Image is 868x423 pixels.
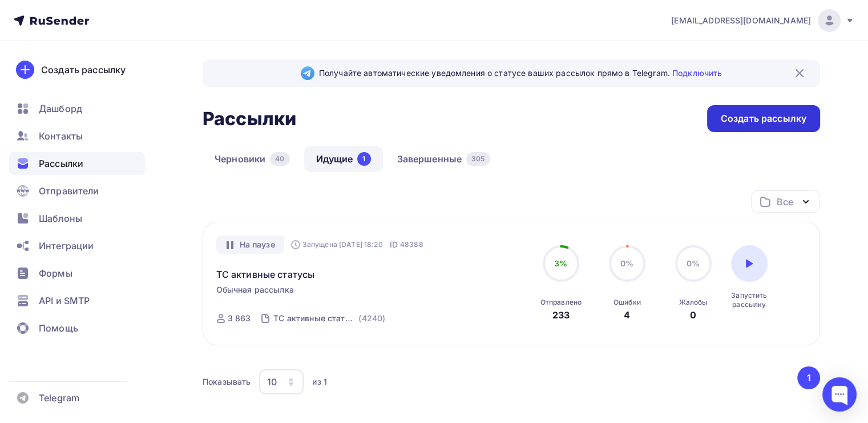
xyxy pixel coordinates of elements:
a: Формы [9,262,145,285]
div: На паузе [216,236,284,254]
div: 40 [270,152,289,166]
span: 0% [687,258,700,268]
a: Шаблоны [9,207,145,230]
div: Ошибки [613,298,641,307]
h2: Рассылки [203,107,296,130]
div: 10 [267,375,277,389]
span: Обычная рассылка [216,284,294,296]
div: 3 863 [228,313,251,324]
div: 1 [357,152,370,166]
a: Отправители [9,179,145,202]
span: API и SMTP [39,294,90,308]
div: Показывать [203,376,251,388]
span: Контакты [39,129,83,143]
a: Рассылки [9,152,145,175]
span: ID [390,239,398,250]
span: Рассылки [39,157,83,170]
div: 233 [552,308,570,322]
a: [EMAIL_ADDRESS][DOMAIN_NAME] [671,9,854,32]
div: Жалобы [679,298,707,307]
div: Создать рассылку [41,63,126,77]
span: Шаблоны [39,212,82,225]
ul: Pagination [796,366,821,389]
span: Интеграции [39,239,94,253]
span: Формы [39,266,72,280]
span: 48388 [400,239,423,250]
a: Черновики40 [203,146,302,172]
a: Дашборд [9,97,145,120]
div: 305 [466,152,490,166]
a: Завершенные305 [385,146,502,172]
button: Все [751,190,820,213]
div: 0 [690,308,696,322]
span: 3% [554,258,567,268]
a: ТС активные статусы (4240) [272,309,386,328]
span: Telegram [39,391,79,405]
a: Идущие1 [304,146,383,172]
span: Дашборд [39,102,82,115]
a: Контакты [9,125,145,147]
div: ТС активные статусы [273,313,356,324]
a: Подключить [672,68,722,78]
a: ТС активные статусы [216,268,315,281]
div: (4240) [358,313,385,324]
span: Помощь [39,321,78,335]
div: Запущена [DATE] 18:20 [291,240,383,249]
span: [EMAIL_ADDRESS][DOMAIN_NAME] [671,15,811,26]
div: Все [777,195,793,209]
img: Telegram [301,66,314,80]
button: 10 [259,369,304,395]
div: Запустить рассылку [731,291,768,309]
div: из 1 [312,376,327,388]
div: Отправлено [540,298,582,307]
span: Получайте автоматические уведомления о статусе ваших рассылок прямо в Telegram. [319,67,722,79]
span: 0% [620,258,633,268]
div: Создать рассылку [721,112,806,125]
button: Go to page 1 [797,366,820,389]
div: 4 [624,308,630,322]
span: Отправители [39,184,99,198]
